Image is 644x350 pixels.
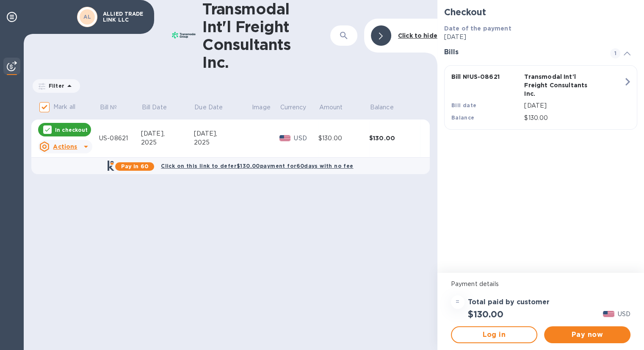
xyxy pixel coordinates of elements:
b: Balance [451,114,475,121]
h2: Checkout [444,7,637,17]
div: 2025 [141,138,194,147]
h3: Bills [444,48,600,56]
p: [DATE] [444,33,637,42]
div: [DATE], [141,129,194,138]
img: USD [603,311,614,317]
b: Pay in 60 [121,163,149,169]
p: Bill № [100,103,117,112]
b: Date of the payment [444,25,511,32]
span: Pay now [551,330,624,340]
div: = [451,295,464,309]
span: Amount [319,103,354,112]
div: $130.00 [318,134,369,143]
p: Transmodal Int'l Freight Consultants Inc. [524,72,594,98]
b: Click to hide [398,32,437,39]
p: [DATE] [524,101,623,110]
button: Pay now [544,326,630,343]
p: $130.00 [524,114,623,122]
span: Log in [459,330,530,340]
p: Due Date [194,103,223,112]
p: ALLIED TRADE LINK LLC [103,11,145,23]
p: USD [618,310,630,319]
div: US-08621 [99,134,141,143]
p: Image [252,103,271,112]
p: Filter [45,82,64,89]
p: Bill № US-08621 [451,72,521,81]
span: Due Date [194,103,234,112]
b: AL [83,14,91,20]
b: Bill date [451,102,477,108]
span: 1 [610,48,620,58]
div: [DATE], [194,129,252,138]
p: Balance [370,103,394,112]
p: Payment details [451,280,630,289]
button: Log in [451,326,537,343]
img: USD [279,135,291,141]
div: 2025 [194,138,252,147]
h2: $130.00 [468,309,503,319]
span: Bill № [100,103,128,112]
span: Balance [370,103,405,112]
p: Amount [319,103,343,112]
span: Bill Date [142,103,178,112]
p: Currency [280,103,306,112]
p: In checkout [55,126,88,133]
p: Bill Date [142,103,167,112]
button: Bill №US-08621Transmodal Int'l Freight Consultants Inc.Bill date[DATE]Balance$130.00 [444,65,637,130]
b: Click on this link to defer $130.00 payment for 60 days with no fee [161,163,353,169]
h3: Total paid by customer [468,298,550,306]
div: $130.00 [369,134,420,142]
p: Mark all [53,103,75,111]
p: USD [294,134,318,143]
u: Actions [53,143,77,150]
